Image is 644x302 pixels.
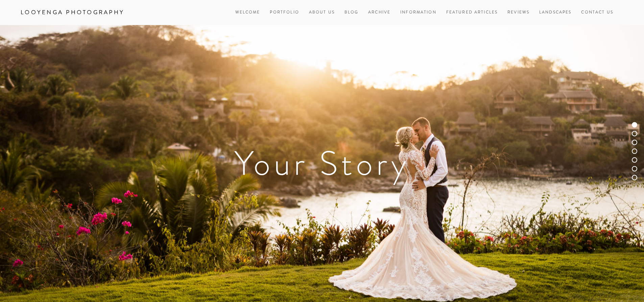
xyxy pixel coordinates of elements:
[446,8,498,17] a: Featured Articles
[270,9,299,15] a: Portfolio
[539,8,572,17] a: Landscapes
[400,9,436,15] a: Information
[344,8,359,17] a: Blog
[368,8,390,17] a: Archive
[309,8,335,17] a: About Us
[581,8,613,17] a: Contact Us
[16,7,129,18] a: Looyenga Photography
[235,8,260,17] a: Welcome
[507,8,529,17] a: Reviews
[21,146,623,180] h1: Your Story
